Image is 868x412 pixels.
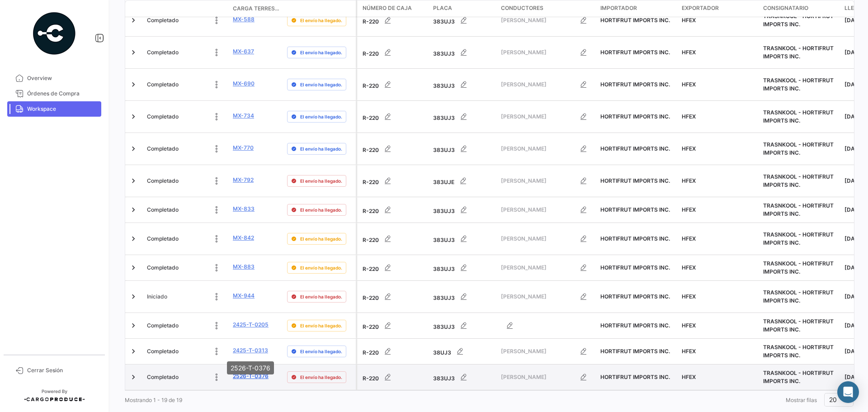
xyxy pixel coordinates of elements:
div: 383UJ3 [433,76,494,94]
span: HORTIFRUT IMPORTS INC. [600,264,670,271]
div: R-220 [363,43,426,62]
a: Expand/Collapse Row [129,112,138,121]
span: TRASNKOOL - HORTIFRUT IMPORTS INC. [763,231,834,246]
div: R-220 [363,11,426,29]
span: [PERSON_NAME] [501,264,575,272]
span: El envío ha llegado. [300,17,342,24]
span: Importador [600,4,637,12]
a: Expand/Collapse Row [129,373,138,382]
a: MX-944 [233,292,255,300]
span: Cerrar Sesión [27,366,98,374]
a: Expand/Collapse Row [129,292,138,301]
span: El envío ha llegado. [300,206,342,213]
span: HFEX [682,49,696,56]
span: HFEX [682,293,696,300]
span: El envío ha llegado. [300,235,342,242]
span: El envío ha llegado. [300,348,342,355]
div: R-220 [363,140,426,158]
span: Completado [147,145,179,153]
span: TRASNKOOL - HORTIFRUT IMPORTS INC. [763,289,834,304]
span: TRASNKOOL - HORTIFRUT IMPORTS INC. [763,369,834,384]
a: Expand/Collapse Row [129,80,138,89]
div: 383UJ3 [433,108,494,126]
span: HORTIFRUT IMPORTS INC. [600,81,670,88]
span: Completado [147,48,179,57]
span: [PERSON_NAME] [501,293,575,301]
div: 383UJE [433,172,494,190]
div: R-220 [363,108,426,126]
span: HFEX [682,145,696,152]
div: 383UJ3 [433,11,494,29]
div: R-220 [363,76,426,94]
span: Overview [27,74,98,82]
span: HFEX [682,374,696,380]
a: Expand/Collapse Row [129,176,138,185]
span: TRASNKOOL - HORTIFRUT IMPORTS INC. [763,260,834,275]
span: El envío ha llegado. [300,264,342,271]
span: TRASNKOOL - HORTIFRUT IMPORTS INC. [763,318,834,333]
span: Completado [147,373,179,381]
span: Completado [147,16,179,24]
a: Expand/Collapse Row [129,205,138,214]
span: El envío ha llegado. [300,145,342,152]
span: El envío ha llegado. [300,322,342,329]
div: 383UJ3 [433,368,494,386]
span: El envío ha llegado. [300,81,342,88]
span: HORTIFRUT IMPORTS INC. [600,348,670,355]
span: [PERSON_NAME] [501,48,575,57]
div: 383UJ3 [433,288,494,306]
a: MX-588 [233,15,255,24]
span: Completado [147,177,179,185]
div: 2526-T-0376 [227,361,274,374]
datatable-header-cell: Consignatario [759,0,841,17]
div: Abrir Intercom Messenger [837,381,859,403]
a: Overview [7,71,101,86]
span: TRASNKOOL - HORTIFRUT IMPORTS INC. [763,173,834,188]
span: HORTIFRUT IMPORTS INC. [600,206,670,213]
span: Completado [147,235,179,243]
span: HORTIFRUT IMPORTS INC. [600,177,670,184]
span: [PERSON_NAME] [501,373,575,381]
span: [PERSON_NAME] [501,347,575,355]
span: [PERSON_NAME] [501,206,575,214]
div: 383UJ3 [433,201,494,219]
span: HORTIFRUT IMPORTS INC. [600,374,670,380]
span: Consignatario [763,4,808,12]
a: MX-734 [233,112,254,120]
datatable-header-cell: Exportador [678,0,759,17]
span: [PERSON_NAME] [501,16,575,24]
span: Completado [147,264,179,272]
span: El envío ha llegado. [300,177,342,185]
div: 38UJ3 [433,342,494,360]
div: 383UJ3 [433,140,494,158]
span: TRASNKOOL - HORTIFRUT IMPORTS INC. [763,77,834,92]
span: HORTIFRUT IMPORTS INC. [600,49,670,56]
a: MX-883 [233,263,255,271]
span: HFEX [682,17,696,24]
span: HFEX [682,348,696,355]
span: Órdenes de Compra [27,90,98,98]
span: TRASNKOOL - HORTIFRUT IMPORTS INC. [763,109,834,124]
span: Mostrando 1 - 19 de 19 [125,397,182,403]
a: MX-690 [233,80,255,88]
span: Carga Terrestre # [233,5,280,13]
span: [PERSON_NAME] [501,145,575,153]
datatable-header-cell: Estado [143,5,229,12]
a: Órdenes de Compra [7,86,101,101]
datatable-header-cell: Conductores [497,0,597,17]
a: MX-842 [233,234,254,242]
a: MX-637 [233,47,254,56]
span: HFEX [682,113,696,120]
span: Número de Caja [363,4,412,12]
span: Mostrar filas [786,397,817,403]
span: El envío ha llegado. [300,374,342,381]
a: Expand/Collapse Row [129,234,138,243]
a: Expand/Collapse Row [129,347,138,356]
span: TRASNKOOL - HORTIFRUT IMPORTS INC. [763,202,834,217]
span: HFEX [682,264,696,271]
span: [PERSON_NAME] [501,113,575,121]
span: [PERSON_NAME] [501,81,575,89]
div: 383UJ3 [433,230,494,248]
div: R-220 [363,288,426,306]
div: R-220 [363,230,426,248]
